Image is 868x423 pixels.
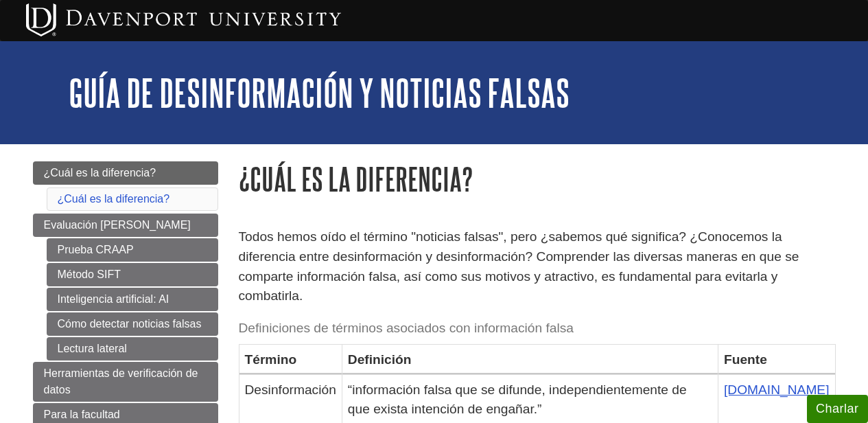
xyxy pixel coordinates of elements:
[33,161,218,185] a: ¿Cuál es la diferencia?
[807,395,868,423] button: Charlar
[47,263,218,286] a: Método SIFT
[239,161,836,196] h1: ¿Cuál es la diferencia?
[47,312,218,336] a: Cómo detectar noticias falsas
[44,167,156,179] span: ¿Cuál es la diferencia?
[47,288,218,311] a: Inteligencia artificial: AI
[47,238,218,262] a: Prueba CRAAP
[44,367,198,396] span: Herramientas de verificación de datos
[44,409,120,420] span: Para la facultad
[26,3,341,36] img: Davenport University
[47,337,218,361] a: Lectura lateral
[724,382,830,397] a: [DOMAIN_NAME]
[69,71,570,114] a: Guía de desinformación y noticias falsas
[58,193,170,205] a: ¿Cuál es la diferencia?
[239,227,836,306] p: Todos hemos oído el término "noticias falsas", pero ¿sabemos qué significa? ¿Conocemos la diferen...
[239,313,836,344] caption: Definiciones de términos asociados con información falsa
[33,214,218,237] a: Evaluación [PERSON_NAME]
[342,344,718,374] th: Definición
[239,344,342,374] th: Término
[44,219,191,231] span: Evaluación [PERSON_NAME]
[718,344,835,374] th: Fuente
[33,362,218,402] a: Herramientas de verificación de datos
